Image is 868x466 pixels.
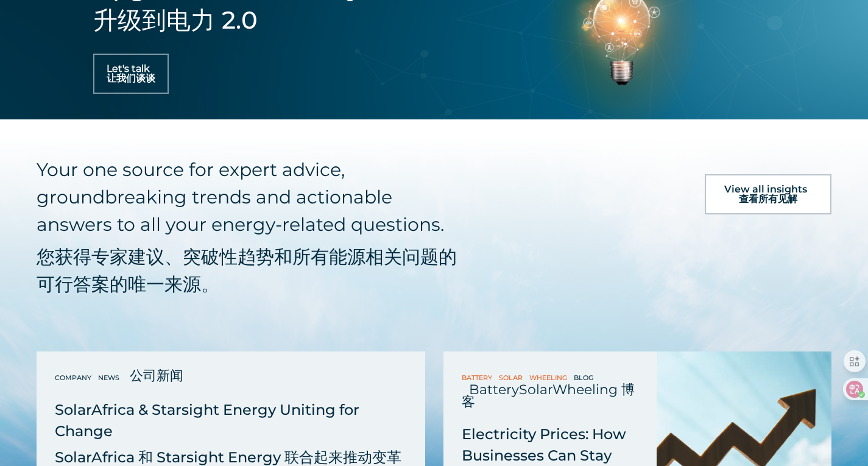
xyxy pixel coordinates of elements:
a: Wheeling [529,372,570,384]
h5: Your one source for expert advice, groundbreaking trends and actionable answers to all your energ... [37,156,471,298]
a: Let's talk 让我们谈谈 [93,54,169,94]
font: 查看所有见解 [739,193,797,205]
a: Solar [499,372,526,384]
font: 升级到电力 2.0 [93,5,258,35]
a: News [98,372,122,384]
font: 让我们谈谈 [107,72,155,84]
a: Company [55,372,94,384]
a: Blog [574,372,596,384]
span: Let's talk [107,64,155,83]
a: Battery [462,372,495,384]
a: View all insights 查看所有见解 [705,174,831,214]
font: 公司新闻 [130,367,183,384]
font: 您获得专家建议、突破性趋势和所有能源相关问题的可行答案的唯一来源。 [37,245,457,295]
font: SolarAfrica 和 Starsight Energy 联合起来推动变革 [55,448,401,466]
span: View all insights [724,185,812,204]
font: BatterySolarWheeling 博客 [462,381,635,410]
span: SolarAfrica & Starsight Energy Uniting for Change [55,401,401,466]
